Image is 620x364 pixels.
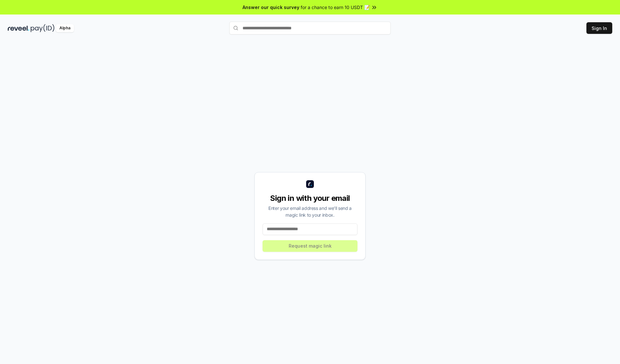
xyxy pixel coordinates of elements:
img: reveel_dark [8,24,29,32]
span: Answer our quick survey [243,4,299,11]
img: logo_small [306,180,314,188]
div: Enter your email address and we’ll send a magic link to your inbox. [263,205,357,218]
button: Sign In [586,22,612,34]
div: Sign in with your email [263,193,357,203]
div: Alpha [56,24,74,32]
img: pay_id [31,24,55,32]
span: for a chance to earn 10 USDT 📝 [301,4,370,11]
